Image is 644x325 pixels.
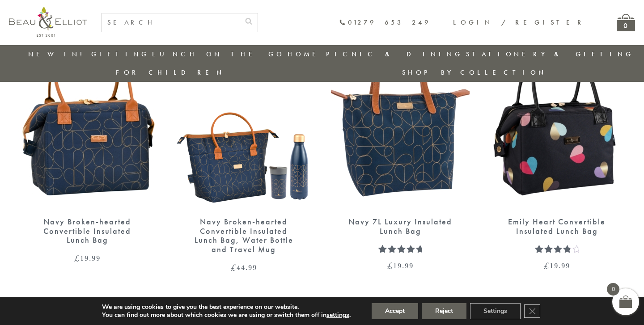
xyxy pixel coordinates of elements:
img: Navy Broken-hearted Convertible Lunch Bag, Water Bottle and Travel Mug [174,30,313,208]
button: settings [326,311,349,319]
div: Navy 7L Luxury Insulated Lunch Bag [347,217,454,236]
div: Navy Broken-hearted Convertible Insulated Lunch Bag, Water Bottle and Travel Mug [190,217,297,254]
span: Rated out of 5 based on customer rating [378,245,422,297]
img: Emily convertible lunch bag [487,30,626,208]
span: 0 [607,283,619,295]
a: Lunch On The Go [152,50,284,59]
a: Emily convertible lunch bag Emily Heart Convertible Insulated Lunch Bag Rated 4.00 out of 5 £19.99 [487,30,626,270]
img: Navy 7L Luxury Insulated Lunch Bag [331,30,470,208]
p: We are using cookies to give you the best experience on our website. [102,303,351,311]
a: 0 [617,14,635,31]
span: Rated out of 5 based on customer rating [535,245,570,305]
a: Navy Broken-hearted Convertible Lunch Bag, Water Bottle and Travel Mug Navy Broken-hearted Conver... [174,30,313,271]
span: 1 [535,245,540,265]
div: Rated 5.00 out of 5 [378,245,422,253]
img: logo [9,7,87,37]
p: You can find out more about which cookies we are using or switch them off in . [102,311,351,319]
bdi: 19.99 [544,260,570,271]
a: Navy 7L Luxury Insulated Lunch Bag Navy 7L Luxury Insulated Lunch Bag Rated 5.00 out of 5 £19.99 [331,30,470,270]
a: Home [288,50,323,59]
span: £ [74,253,80,263]
a: Shop by collection [402,68,547,77]
bdi: 44.99 [231,262,257,273]
span: £ [544,260,550,271]
a: Login / Register [453,18,585,27]
bdi: 19.99 [74,253,101,263]
bdi: 19.99 [387,260,414,271]
button: Close GDPR Cookie Banner [524,304,540,318]
a: Navy Broken-hearted Convertible Insulated Lunch Bag Navy Broken-hearted Convertible Insulated Lun... [18,30,157,262]
span: £ [387,260,393,271]
button: Accept [372,303,418,319]
a: Picnic & Dining [326,50,463,59]
div: Emily Heart Convertible Insulated Lunch Bag [503,217,610,236]
a: For Children [116,68,225,77]
button: Reject [422,303,466,319]
button: Settings [470,303,521,319]
div: Navy Broken-hearted Convertible Insulated Lunch Bag [34,217,141,245]
a: New in! [28,50,88,59]
a: 01279 653 249 [339,19,431,26]
a: Gifting [91,50,149,59]
div: Rated 4.00 out of 5 [535,245,578,253]
img: Navy Broken-hearted Convertible Insulated Lunch Bag [18,30,157,208]
span: £ [231,262,237,273]
span: 1 [378,245,383,265]
a: Stationery & Gifting [466,50,634,59]
input: SEARCH [102,13,240,32]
